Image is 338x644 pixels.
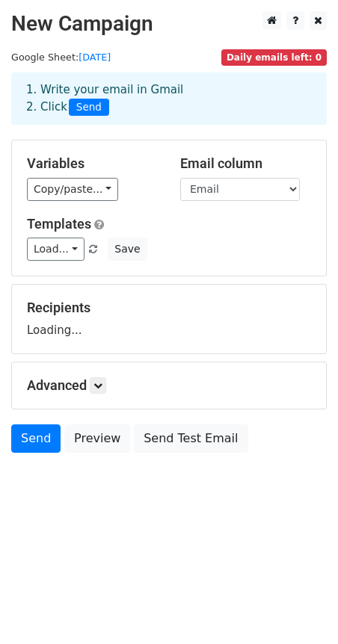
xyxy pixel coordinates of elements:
div: Loading... [27,300,311,338]
a: Load... [27,238,84,261]
h2: New Campaign [11,11,327,37]
div: 1. Write your email in Gmail 2. Click [15,81,323,116]
span: Send [69,99,109,117]
h5: Variables [27,155,158,172]
a: Copy/paste... [27,178,118,201]
h5: Email column [180,155,311,172]
h5: Recipients [27,300,311,316]
h5: Advanced [27,377,311,394]
a: Preview [64,424,130,453]
button: Save [108,238,147,261]
small: Google Sheet: [11,52,111,63]
a: Templates [27,216,91,232]
a: Send [11,424,61,453]
span: Daily emails left: 0 [221,49,327,66]
a: [DATE] [79,52,111,63]
a: Send Test Email [134,424,248,453]
a: Daily emails left: 0 [221,52,327,63]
